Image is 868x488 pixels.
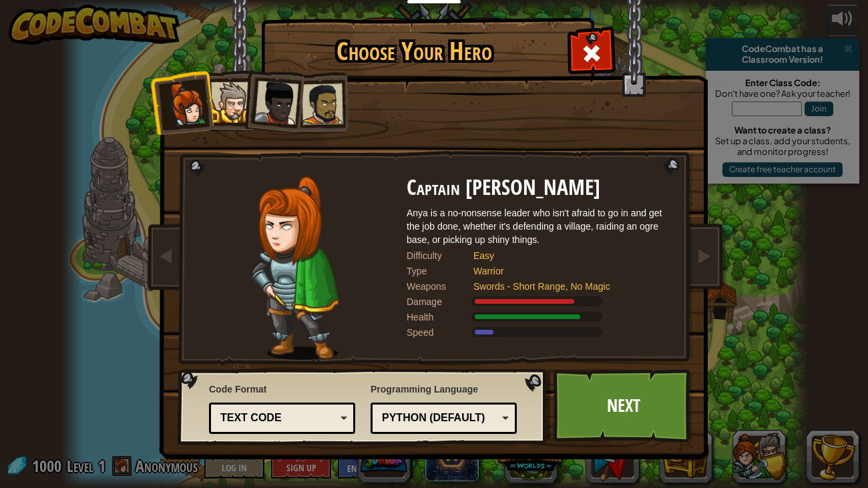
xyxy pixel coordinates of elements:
img: captain-pose.png [251,176,339,360]
img: language-selector-background.png [178,369,550,445]
li: Alejandro the Duelist [287,71,349,134]
div: Speed [407,326,473,339]
div: Weapons [407,280,473,293]
span: Programming Language [371,383,517,396]
div: Gains 140% of listed Warrior armor health. [407,310,674,324]
div: Easy [473,249,660,262]
span: Code Format [209,383,355,396]
div: Text code [220,411,336,426]
div: Warrior [473,264,660,278]
h2: Captain [PERSON_NAME] [407,176,674,200]
li: Captain Anya Weston [149,69,214,135]
div: Swords - Short Range, No Magic [473,280,660,293]
div: Anya is a no-nonsense leader who isn't afraid to go in and get the job done, whether it's defendi... [407,206,674,246]
li: Sir Tharin Thunderfist [197,70,257,131]
div: Moves at 6 meters per second. [407,326,674,339]
div: Deals 120% of listed Warrior weapon damage. [407,295,674,308]
a: Next [554,369,693,443]
div: Difficulty [407,249,473,262]
div: Type [407,264,473,278]
div: Health [407,310,473,324]
li: Lady Ida Justheart [240,67,305,133]
div: Python (Default) [382,411,497,426]
div: Damage [407,295,473,308]
h1: Choose Your Hero [264,37,564,65]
